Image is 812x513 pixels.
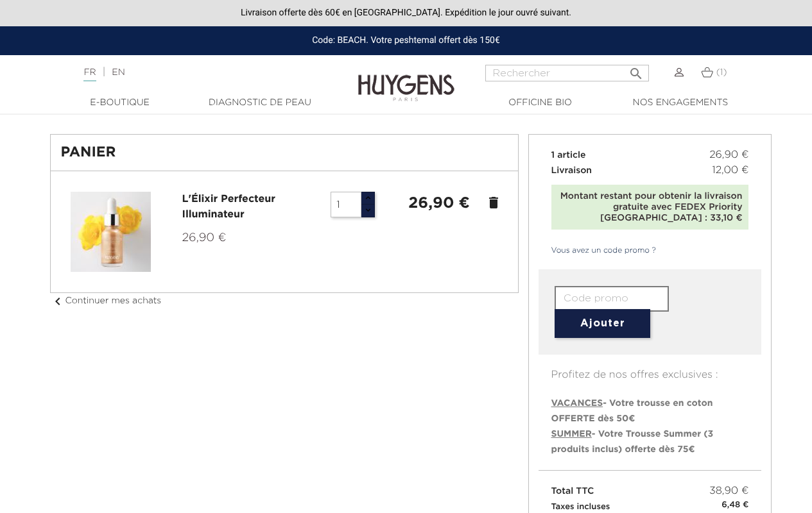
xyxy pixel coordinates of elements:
[616,96,745,110] a: Nos engagements
[625,61,648,78] button: 
[558,191,743,223] div: Montant restant pour obtenir la livraison gratuite avec FEDEX Priority [GEOGRAPHIC_DATA] : 33,10 €
[551,503,610,511] small: Taxes incluses
[539,245,657,256] a: Vous avez un code promo ?
[555,286,669,312] input: Code promo
[709,147,748,163] span: 26,90 €
[628,62,644,78] i: 
[716,68,727,77] span: (1)
[551,399,713,423] span: - Votre trousse en coton OFFERTE dès 50€
[701,67,727,78] a: (1)
[71,192,151,272] img: L\'Élixir Perfecteur Illuminateur
[476,96,605,110] a: Officine Bio
[56,96,184,110] a: E-Boutique
[709,484,748,499] span: 38,90 €
[551,430,592,439] span: SUMMER
[182,232,227,244] span: 26,90 €
[551,151,586,160] span: 1 article
[182,194,275,220] a: L'Élixir Perfecteur Illuminateur
[196,96,324,110] a: Diagnostic de peau
[551,487,594,496] span: Total TTC
[551,399,603,408] span: VACANCES
[539,355,762,383] p: Profitez de nos offres exclusives :
[358,54,454,103] img: Huygens
[712,163,748,178] span: 12,00 €
[50,294,65,309] i: chevron_left
[61,145,508,160] h1: Panier
[83,68,96,81] a: FR
[486,195,501,210] a: delete
[408,196,470,211] strong: 26,90 €
[112,68,125,77] a: EN
[551,166,592,175] span: Livraison
[721,499,748,512] small: 6,48 €
[555,309,650,338] button: Ajouter
[77,65,329,80] div: |
[50,296,162,305] a: chevron_leftContinuer mes achats
[485,65,649,81] input: Rechercher
[551,430,714,454] span: - Votre Trousse Summer (3 produits inclus) offerte dès 75€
